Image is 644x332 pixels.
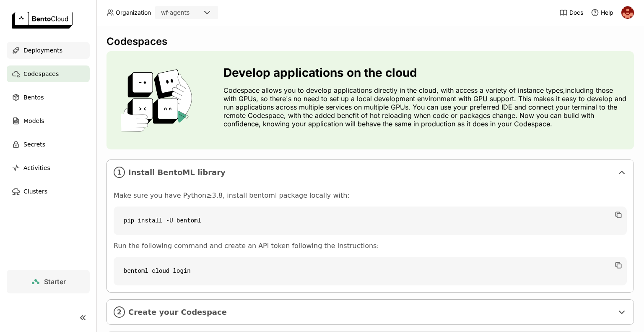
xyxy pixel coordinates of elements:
[114,306,125,318] i: 2
[23,45,62,55] span: Deployments
[116,9,151,16] span: Organization
[113,69,203,132] img: cover onboarding
[190,9,191,17] input: Selected wf-agents.
[44,277,66,286] span: Starter
[7,159,90,176] a: Activities
[161,8,190,17] div: wf-agents
[23,186,47,196] span: Clusters
[7,65,90,82] a: Codespaces
[559,8,583,17] a: Docs
[569,9,583,16] span: Docs
[223,86,627,128] p: Codespace allows you to develop applications directly in the cloud, with access a variety of inst...
[7,112,90,129] a: Models
[23,69,59,79] span: Codespaces
[591,8,613,17] div: Help
[128,168,613,177] span: Install BentoML library
[23,139,45,149] span: Secrets
[114,167,125,178] i: 1
[7,89,90,106] a: Bentos
[7,270,90,293] a: Starter
[114,207,627,235] code: pip install -U bentoml
[107,300,634,324] div: 2Create your Codespace
[128,308,613,317] span: Create your Codespace
[106,35,634,48] div: Codespaces
[23,92,44,102] span: Bentos
[114,257,627,285] code: bentoml cloud login
[23,116,44,126] span: Models
[7,183,90,200] a: Clusters
[7,42,90,59] a: Deployments
[12,12,73,29] img: logo
[114,242,627,250] p: Run the following command and create an API token following the instructions:
[114,191,627,200] p: Make sure you have Python≥3.8, install bentoml package locally with:
[621,6,634,19] img: prasanth nandanuru
[23,163,50,173] span: Activities
[223,66,627,79] h3: Develop applications on the cloud
[7,136,90,153] a: Secrets
[107,160,634,185] div: 1Install BentoML library
[601,9,613,16] span: Help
